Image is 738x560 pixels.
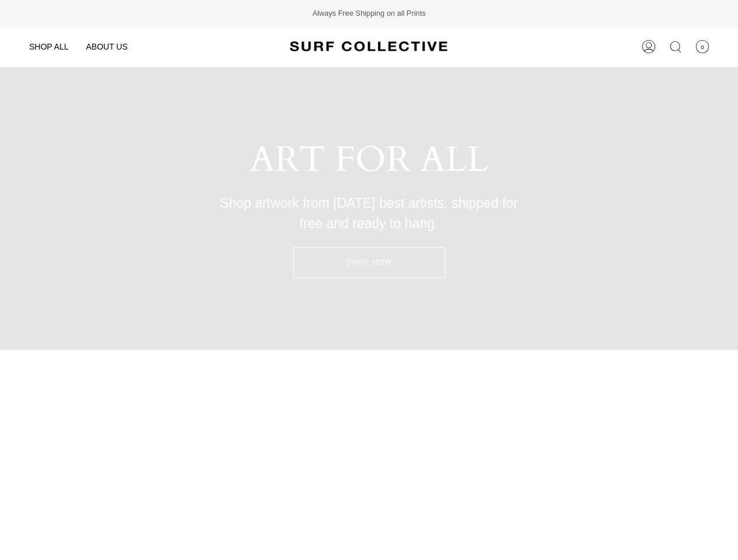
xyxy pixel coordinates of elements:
a: SHOP NOW [293,247,445,278]
span: SHOP ALL [29,42,68,51]
a: ABOUT US [77,27,136,66]
span: Always Free Shipping on all Prints [312,9,425,19]
p: Shop artwork from [DATE] best artists, shipped for free and ready to hang. [219,193,519,233]
a: SHOP ALL [20,27,77,66]
span: 0 [695,40,709,54]
img: Surf Collective [290,36,447,58]
h2: ART FOR ALL [219,139,519,181]
span: ABOUT US [86,42,127,51]
a: 0 [689,27,715,66]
